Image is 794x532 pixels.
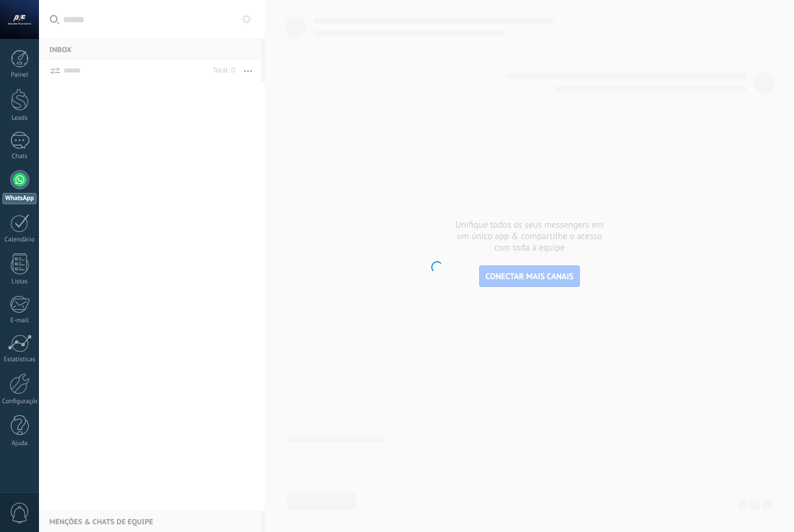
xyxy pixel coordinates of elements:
div: WhatsApp [2,193,37,204]
div: Calendário [2,236,37,244]
div: Chats [2,153,37,161]
div: Configurações [2,398,37,406]
div: Leads [2,114,37,122]
div: Ajuda [2,440,37,448]
div: Listas [2,278,37,286]
div: E-mail [2,317,37,325]
div: Estatísticas [2,356,37,364]
div: Painel [2,71,37,79]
